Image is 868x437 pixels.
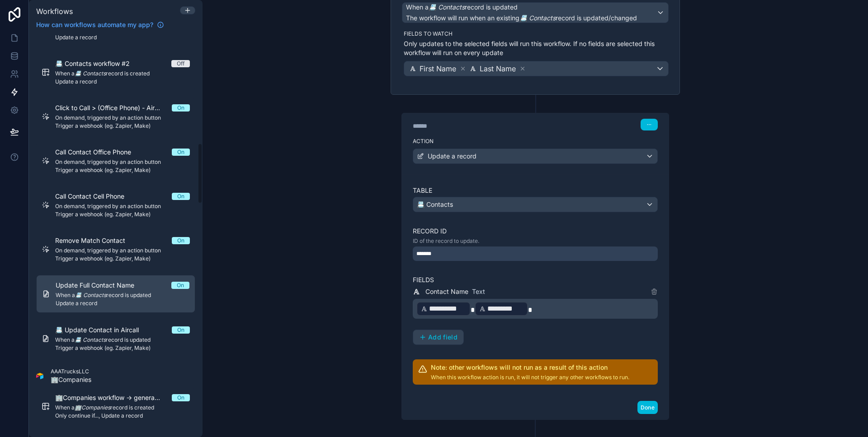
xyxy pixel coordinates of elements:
[431,363,629,372] h2: Note: other workflows will not run as a result of this action
[406,14,637,22] span: The workflow will run when an existing record is updated/changed
[413,330,463,344] button: Add field
[413,237,658,245] p: ID of the record to update.
[413,186,658,195] label: Table
[420,63,456,74] span: First Name
[472,287,485,296] span: Text
[413,138,658,145] label: Action
[33,20,168,29] a: How can workflows automate my app?
[413,149,658,164] button: Update a record
[413,197,658,212] button: 📇 Contacts
[480,63,516,74] span: Last Name
[637,401,658,414] button: Done
[431,374,629,381] p: When this workflow action is run, it will not trigger any other workflows to run.
[428,333,458,341] span: Add field
[519,14,556,22] em: 📇 Contacts
[402,2,669,23] button: When a📇 Contactsrecord is updatedThe workflow will run when an existing📇 Contactsrecord is update...
[404,30,669,37] label: Fields to watch
[428,152,476,161] span: Update a record
[429,3,465,11] em: 📇 Contacts
[404,61,669,76] button: First NameLast Name
[36,20,153,29] span: How can workflows automate my app?
[417,200,453,209] span: 📇 Contacts
[413,227,658,236] label: Record ID
[413,275,658,284] label: Fields
[425,287,468,296] span: Contact Name
[404,39,669,57] p: Only updates to the selected fields will run this workflow. If no fields are selected this workfl...
[406,3,518,12] span: When a record is updated
[413,330,464,345] button: Add field
[36,7,73,16] span: Workflows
